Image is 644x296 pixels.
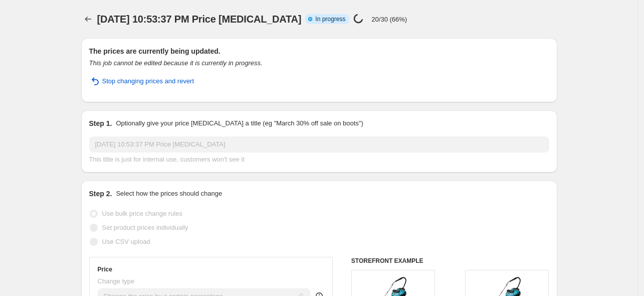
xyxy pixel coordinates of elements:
span: Use CSV upload [102,238,150,245]
h2: The prices are currently being updated. [89,46,549,56]
p: Select how the prices should change [116,189,222,199]
span: Use bulk price change rules [102,210,182,217]
i: This job cannot be edited because it is currently in progress. [89,59,263,67]
span: [DATE] 10:53:37 PM Price [MEDICAL_DATA] [97,14,302,25]
span: This title is just for internal use, customers won't see it [89,156,245,163]
span: Stop changing prices and revert [102,76,194,86]
input: 30% off holiday sale [89,136,549,153]
p: Optionally give your price [MEDICAL_DATA] a title (eg "March 30% off sale on boots") [116,118,363,128]
h2: Step 2. [89,189,112,199]
h6: STOREFRONT EXAMPLE [351,257,549,265]
p: 20/30 (66%) [371,16,407,23]
h2: Step 1. [89,118,112,128]
h3: Price [98,265,112,273]
button: Stop changing prices and revert [83,73,200,89]
span: Change type [98,277,135,285]
span: In progress [315,15,345,23]
button: Price change jobs [81,12,95,26]
span: Set product prices individually [102,224,188,231]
